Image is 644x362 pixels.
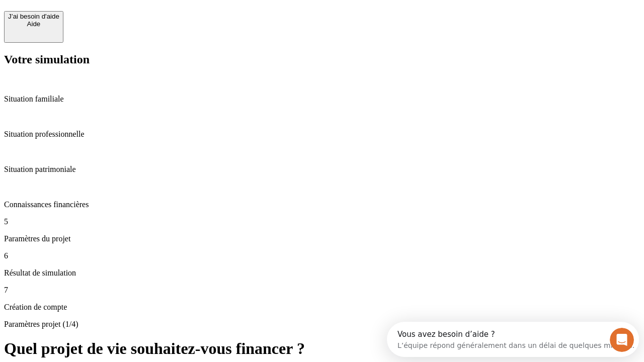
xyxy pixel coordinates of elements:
[387,322,639,357] iframe: Intercom live chat discovery launcher
[4,165,640,174] p: Situation patrimoniale
[4,217,640,226] p: 5
[4,320,640,329] p: Paramètres projet (1/4)
[8,20,59,28] div: Aide
[4,251,640,260] p: 6
[4,11,63,43] button: J’ai besoin d'aideAide
[8,13,59,20] div: J’ai besoin d'aide
[4,130,640,139] p: Situation professionnelle
[4,234,640,243] p: Paramètres du projet
[4,95,640,104] p: Situation familiale
[4,303,640,312] p: Création de compte
[610,328,634,352] iframe: Intercom live chat
[11,9,248,17] div: Vous avez besoin d’aide ?
[4,4,277,32] div: Ouvrir le Messenger Intercom
[4,286,640,295] p: 7
[4,339,640,358] h1: Quel projet de vie souhaitez-vous financer ?
[11,17,248,27] div: L’équipe répond généralement dans un délai de quelques minutes.
[4,53,640,66] h2: Votre simulation
[4,268,640,278] p: Résultat de simulation
[4,200,640,209] p: Connaissances financières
